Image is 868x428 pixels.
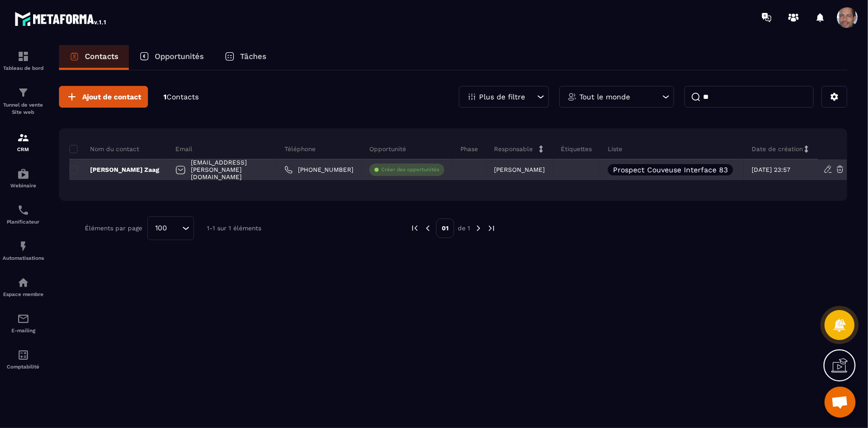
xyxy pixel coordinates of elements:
[82,92,141,102] span: Ajout de contact
[3,291,44,297] p: Espace membre
[69,166,159,174] p: [PERSON_NAME] Zaag
[17,313,29,325] img: email
[369,145,406,153] p: Opportunité
[3,328,44,333] p: E-mailing
[752,145,803,153] p: Date de création
[3,269,44,305] a: automationsautomationsEspace membre
[17,86,29,99] img: formation
[17,50,29,63] img: formation
[613,166,728,173] p: Prospect Couveuse Interface 83
[410,224,420,233] img: prev
[3,196,44,232] a: schedulerschedulerPlanificateur
[825,387,856,418] div: Ouvrir le chat
[85,52,118,61] p: Contacts
[3,146,44,152] p: CRM
[460,145,478,153] p: Phase
[285,166,353,174] a: [PHONE_NUMBER]
[129,45,214,70] a: Opportunités
[3,364,44,370] p: Comptabilité
[17,131,29,144] img: formation
[423,224,432,233] img: prev
[3,65,44,71] p: Tableau de bord
[69,145,139,153] p: Nom du contact
[381,166,439,173] p: Créer des opportunités
[17,168,29,180] img: automations
[3,101,44,116] p: Tunnel de vente Site web
[59,86,148,108] button: Ajout de contact
[579,93,630,100] p: Tout le monde
[3,305,44,341] a: emailemailE-mailing
[17,349,29,361] img: accountant
[3,42,44,79] a: formationformationTableau de bord
[171,223,179,234] input: Search for option
[152,223,171,234] span: 100
[175,145,192,153] p: Email
[240,52,266,61] p: Tâches
[59,45,129,70] a: Contacts
[285,145,316,153] p: Téléphone
[3,341,44,377] a: accountantaccountantComptabilité
[494,145,533,153] p: Responsable
[3,255,44,261] p: Automatisations
[608,145,622,153] p: Liste
[167,93,199,101] span: Contacts
[487,224,496,233] img: next
[474,224,483,233] img: next
[14,9,108,28] img: logo
[85,225,142,232] p: Éléments par page
[458,224,470,232] p: de 1
[3,79,44,124] a: formationformationTunnel de vente Site web
[479,93,525,100] p: Plus de filtre
[752,166,790,173] p: [DATE] 23:57
[147,216,194,240] div: Search for option
[207,225,261,232] p: 1-1 sur 1 éléments
[3,219,44,225] p: Planificateur
[17,204,29,216] img: scheduler
[155,52,204,61] p: Opportunités
[17,240,29,253] img: automations
[17,276,29,289] img: automations
[214,45,277,70] a: Tâches
[436,218,454,238] p: 01
[561,145,592,153] p: Étiquettes
[3,160,44,196] a: automationsautomationsWebinaire
[163,92,199,102] p: 1
[494,166,545,173] p: [PERSON_NAME]
[3,124,44,160] a: formationformationCRM
[3,232,44,269] a: automationsautomationsAutomatisations
[3,183,44,188] p: Webinaire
